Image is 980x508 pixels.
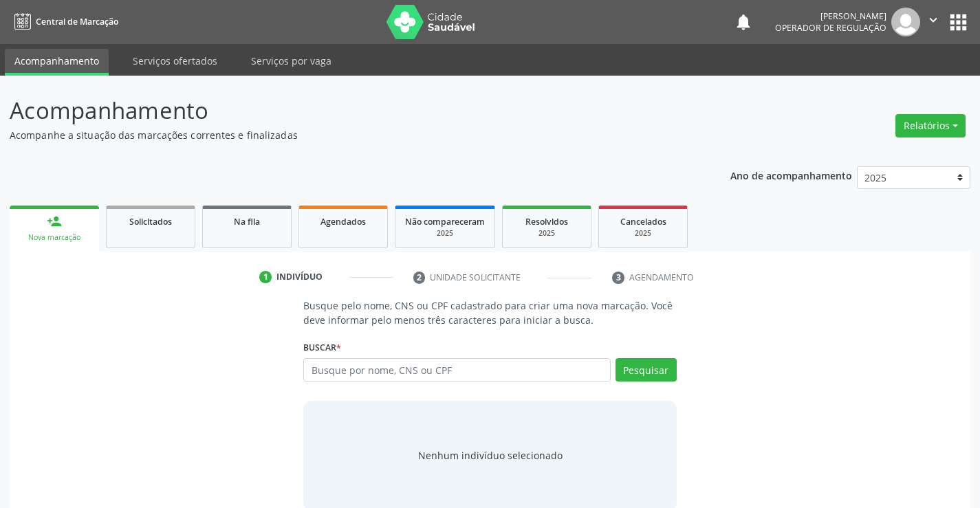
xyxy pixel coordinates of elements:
[303,337,341,358] label: Buscar
[920,8,946,36] button: 
[616,358,677,382] button: Pesquisar
[276,271,323,283] div: Indivíduo
[418,448,563,463] div: Nenhum indivíduo selecionado
[926,12,941,27] i: 
[775,10,886,22] div: [PERSON_NAME]
[123,49,227,73] a: Serviços ofertados
[259,271,272,283] div: 1
[234,216,260,228] span: Na fila
[730,166,852,184] p: Ano de acompanhamento
[620,216,666,228] span: Cancelados
[405,216,485,228] span: Não compareceram
[19,232,89,243] div: Nova marcação
[512,228,581,239] div: 2025
[946,10,970,34] button: apps
[241,49,341,73] a: Serviços por vaga
[10,93,682,128] p: Acompanhamento
[320,216,366,228] span: Agendados
[891,8,920,36] img: img
[734,12,753,32] button: notifications
[10,10,118,33] a: Central de Marcação
[10,128,682,142] p: Acompanhe a situação das marcações correntes e finalizadas
[5,49,109,76] a: Acompanhamento
[303,298,676,327] p: Busque pelo nome, CNS ou CPF cadastrado para criar uma nova marcação. Você deve informar pelo men...
[129,216,172,228] span: Solicitados
[775,22,886,34] span: Operador de regulação
[47,214,62,229] div: person_add
[405,228,485,239] div: 2025
[36,16,118,27] span: Central de Marcação
[609,228,677,239] div: 2025
[895,114,966,137] button: Relatórios
[303,358,610,382] input: Busque por nome, CNS ou CPF
[525,216,568,228] span: Resolvidos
